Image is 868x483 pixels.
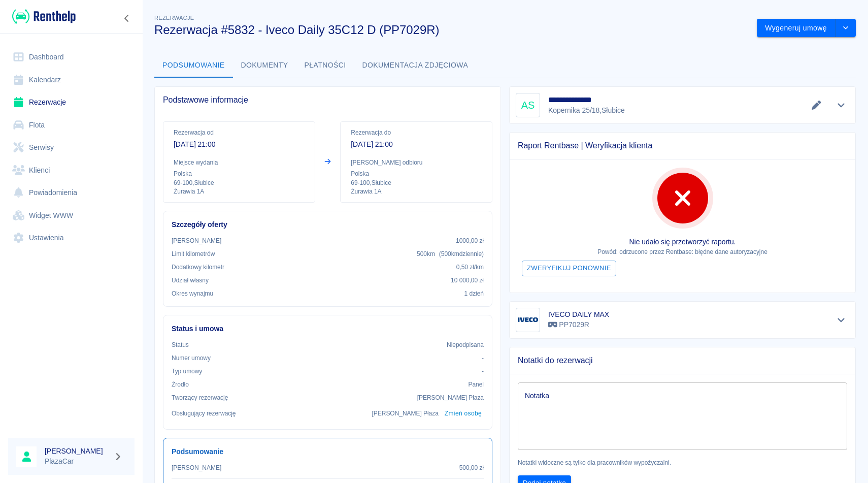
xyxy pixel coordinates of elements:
button: Wygeneruj umowę [757,19,836,38]
button: Dokumentacja zdjęciowa [354,53,477,78]
p: Polska [351,169,482,178]
p: Nie udało się przetworzyć raportu. [518,237,847,247]
p: Miejsce wydania [174,158,305,167]
p: Kopernika 25/18 , Słubice [548,105,626,116]
h6: Podsumowanie [172,446,484,457]
p: [DATE] 21:00 [174,139,305,150]
a: Flota [8,114,135,137]
h6: Status i umowa [172,324,484,334]
p: [PERSON_NAME] [172,236,221,245]
p: Polska [174,169,305,178]
button: Dokumenty [233,53,296,78]
p: 1000,00 zł [456,236,484,245]
h6: [PERSON_NAME] [45,446,110,456]
a: Renthelp logo [8,8,76,25]
p: Obsługujący rezerwację [172,409,236,418]
h6: Szczegóły oferty [172,219,484,230]
a: Serwisy [8,136,135,159]
p: 69-100 , Słubice [174,178,305,187]
p: Żurawia 1A [351,187,482,196]
h6: IVECO DAILY MAX [548,309,609,319]
p: Tworzący rezerwację [172,393,228,402]
a: Powiadomienia [8,181,135,204]
p: Żurawia 1A [174,187,305,196]
a: Ustawienia [8,227,135,249]
img: Renthelp logo [12,8,76,25]
p: Numer umowy [172,353,211,363]
p: 0,50 zł /km [456,263,484,272]
span: Podstawowe informacje [163,95,492,105]
button: drop-down [836,19,856,38]
a: Dashboard [8,46,135,69]
p: 500 km [417,249,484,259]
p: [PERSON_NAME] Płaza [372,409,439,418]
p: Okres wynajmu [172,289,213,298]
button: Pokaż szczegóły [833,98,850,112]
p: PlazaCar [45,456,110,467]
a: Widget WWW [8,204,135,227]
p: Status [172,340,189,349]
button: Zweryfikuj ponownie [522,261,616,276]
p: 1 dzień [464,289,484,298]
button: Zmień osobę [443,406,484,421]
p: PP7029R [548,319,609,330]
button: Podsumowanie [154,53,233,78]
p: Rezerwacja do [351,128,482,137]
p: [PERSON_NAME] [172,463,221,472]
a: Klienci [8,159,135,182]
p: Dodatkowy kilometr [172,263,224,272]
h3: Rezerwacja #5832 - Iveco Daily 35C12 D (PP7029R) [154,23,749,37]
button: Edytuj dane [808,98,825,112]
p: Limit kilometrów [172,249,215,259]
p: [PERSON_NAME] Płaza [417,393,484,402]
p: [DATE] 21:00 [351,139,482,150]
div: AS [516,93,540,117]
a: Kalendarz [8,69,135,91]
p: Niepodpisana [447,340,484,349]
span: Notatki do rezerwacji [518,356,847,366]
span: Raport Rentbase | Weryfikacja klienta [518,141,847,151]
p: Powód: odrzucone przez Rentbase: błędne dane autoryzacyjne [518,247,847,256]
a: Rezerwacje [8,91,135,114]
span: ( 500 km dziennie ) [439,250,484,257]
p: Typ umowy [172,367,202,376]
p: Panel [469,380,484,389]
p: Notatki widoczne są tylko dla pracowników wypożyczalni. [518,458,847,467]
p: - [482,367,484,376]
p: Żrodło [172,380,189,389]
p: [PERSON_NAME] odbioru [351,158,482,167]
button: Zwiń nawigację [119,12,135,25]
button: Pokaż szczegóły [833,313,850,327]
p: - [482,353,484,363]
p: 500,00 zł [459,463,484,472]
img: Image [518,310,538,330]
p: Rezerwacja od [174,128,305,137]
p: 69-100 , Słubice [351,178,482,187]
span: Rezerwacje [154,15,194,21]
p: 10 000,00 zł [451,276,484,285]
button: Płatności [296,53,354,78]
p: Udział własny [172,276,209,285]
